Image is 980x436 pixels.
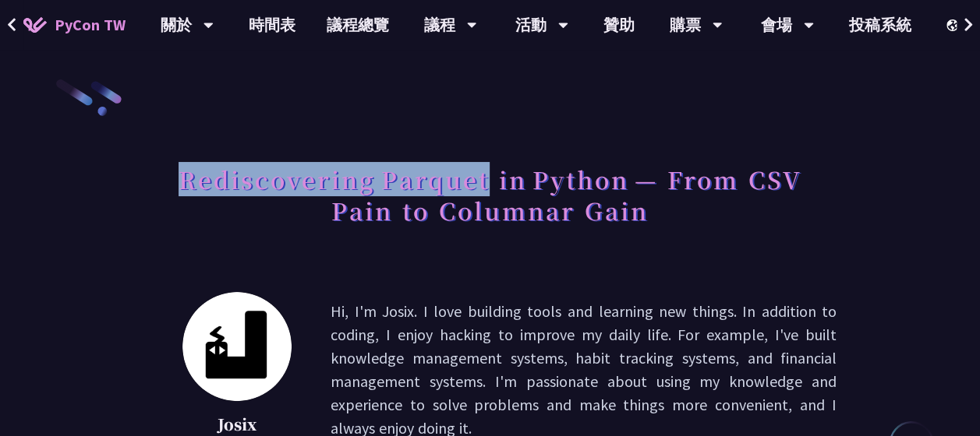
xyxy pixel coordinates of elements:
img: Locale Icon [946,19,962,31]
p: Josix [182,413,292,436]
h1: Rediscovering Parquet in Python — From CSV Pain to Columnar Gain [143,156,837,234]
img: Josix [182,292,292,401]
img: Home icon of PyCon TW 2025 [23,17,47,33]
span: PyCon TW [55,13,126,37]
a: PyCon TW [8,5,141,44]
